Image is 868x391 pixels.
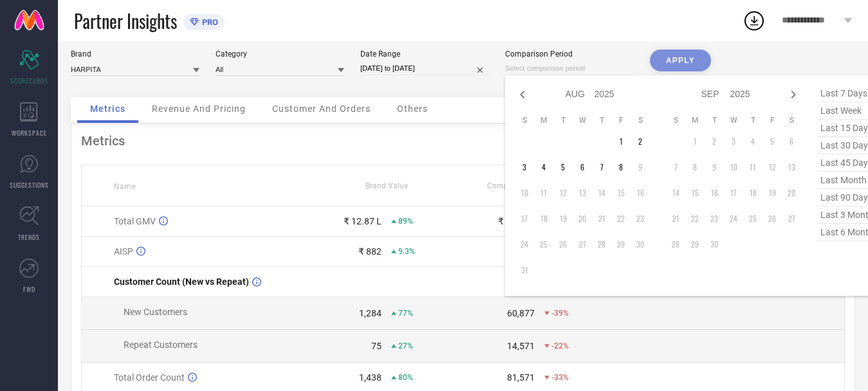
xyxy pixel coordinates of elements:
span: AISP [114,246,133,257]
td: Wed Aug 06 2025 [573,158,592,177]
span: -22% [551,341,569,350]
td: Sat Sep 20 2025 [782,183,801,203]
td: Sun Aug 31 2025 [515,260,534,280]
td: Mon Sep 01 2025 [685,132,705,151]
th: Tuesday [553,115,573,125]
div: 14,571 [507,341,535,351]
td: Fri Aug 08 2025 [611,158,631,177]
th: Sunday [515,115,534,125]
td: Sun Sep 21 2025 [666,209,685,228]
td: Tue Sep 30 2025 [705,235,724,254]
th: Friday [762,115,782,125]
td: Fri Aug 01 2025 [611,132,631,151]
td: Sun Sep 28 2025 [666,235,685,254]
span: Customer And Orders [272,104,371,114]
td: Fri Aug 15 2025 [611,183,631,203]
td: Sun Aug 17 2025 [515,209,534,228]
td: Thu Sep 25 2025 [743,209,762,228]
span: Customer Count (New vs Repeat) [114,277,249,287]
td: Sat Aug 30 2025 [631,235,650,254]
td: Mon Sep 08 2025 [685,158,705,177]
div: ₹ 882 [358,246,382,257]
span: New Customers [124,307,187,317]
td: Wed Aug 20 2025 [573,209,592,228]
td: Sat Aug 16 2025 [631,183,650,203]
div: 81,571 [507,372,535,383]
td: Mon Aug 04 2025 [534,158,553,177]
td: Mon Aug 18 2025 [534,209,553,228]
div: ₹ 12.87 L [344,216,382,226]
span: -33% [551,373,569,382]
td: Mon Aug 11 2025 [534,183,553,203]
div: 60,877 [507,308,535,318]
td: Mon Sep 22 2025 [685,209,705,228]
span: Brand Value [365,181,408,190]
td: Wed Sep 17 2025 [724,183,743,203]
td: Fri Sep 26 2025 [762,209,782,228]
td: Sun Sep 07 2025 [666,158,685,177]
td: Wed Sep 24 2025 [724,209,743,228]
td: Wed Sep 10 2025 [724,158,743,177]
div: 1,438 [359,372,382,383]
td: Tue Aug 19 2025 [553,209,573,228]
div: Brand [71,50,199,59]
input: Select comparison period [505,62,634,75]
td: Wed Aug 13 2025 [573,183,592,203]
div: Next month [786,87,801,102]
span: Partner Insights [74,8,177,34]
td: Tue Aug 05 2025 [553,158,573,177]
div: Metrics [81,133,845,149]
th: Thursday [592,115,611,125]
td: Tue Sep 09 2025 [705,158,724,177]
td: Thu Sep 11 2025 [743,158,762,177]
td: Sat Aug 23 2025 [631,209,650,228]
div: Open download list [743,9,766,32]
td: Tue Sep 02 2025 [705,132,724,151]
div: Previous month [515,87,530,102]
div: ₹ 5.95 Cr [498,216,535,226]
input: Select date range [360,62,489,75]
span: -39% [551,309,569,318]
td: Sun Sep 14 2025 [666,183,685,203]
th: Saturday [782,115,801,125]
th: Wednesday [573,115,592,125]
span: 27% [398,341,413,350]
th: Sunday [666,115,685,125]
span: 80% [398,373,413,382]
span: 89% [398,217,413,226]
div: 1,284 [359,308,382,318]
span: Total Order Count [114,372,185,383]
td: Mon Sep 29 2025 [685,235,705,254]
th: Tuesday [705,115,724,125]
span: 9.3% [398,247,415,256]
td: Wed Aug 27 2025 [573,235,592,254]
td: Sat Sep 06 2025 [782,132,801,151]
td: Sat Aug 02 2025 [631,132,650,151]
span: 77% [398,309,413,318]
td: Fri Aug 29 2025 [611,235,631,254]
td: Sun Aug 03 2025 [515,158,534,177]
th: Wednesday [724,115,743,125]
td: Tue Sep 16 2025 [705,183,724,203]
span: Name [114,182,135,191]
span: Competitors Value [487,181,552,190]
td: Thu Aug 21 2025 [592,209,611,228]
span: SCORECARDS [10,76,48,86]
td: Sat Sep 27 2025 [782,209,801,228]
th: Thursday [743,115,762,125]
td: Tue Aug 12 2025 [553,183,573,203]
th: Friday [611,115,631,125]
td: Mon Aug 25 2025 [534,235,553,254]
td: Thu Aug 14 2025 [592,183,611,203]
span: Metrics [90,104,125,114]
td: Thu Sep 04 2025 [743,132,762,151]
td: Wed Sep 03 2025 [724,132,743,151]
span: TRENDS [18,232,40,242]
span: Total GMV [114,216,156,226]
td: Thu Aug 07 2025 [592,158,611,177]
th: Monday [685,115,705,125]
td: Thu Sep 18 2025 [743,183,762,203]
span: PRO [199,17,218,27]
div: Date Range [360,50,489,59]
span: Others [397,104,428,114]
